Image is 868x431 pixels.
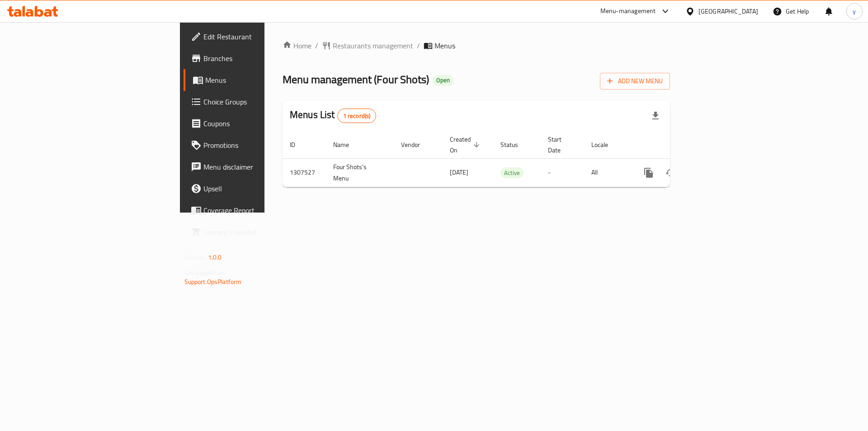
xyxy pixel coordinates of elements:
[184,47,325,69] a: Branches
[184,276,242,288] a: Support.OpsPlatform
[203,53,318,64] span: Branches
[333,139,361,150] span: Name
[853,6,856,16] span: y
[203,118,318,129] span: Coupons
[184,26,325,47] a: Edit Restaurant
[417,40,420,51] li: /
[450,166,468,178] span: [DATE]
[184,156,325,178] a: Menu disclaimer
[434,40,455,51] span: Menus
[203,140,318,151] span: Promotions
[203,96,318,107] span: Choice Groups
[450,134,482,156] span: Created On
[584,158,631,187] td: All
[600,73,670,90] button: Add New Menu
[433,76,453,84] span: Open
[283,69,429,90] span: Menu management ( Four Shots )
[698,6,758,16] div: [GEOGRAPHIC_DATA]
[333,40,413,51] span: Restaurants management
[184,69,325,91] a: Menus
[203,161,318,172] span: Menu disclaimer
[660,162,681,184] button: Change Status
[208,251,222,263] span: 1.0.0
[500,168,524,178] span: Active
[338,112,376,120] span: 1 record(s)
[203,205,318,216] span: Coverage Report
[337,109,377,123] div: Total records count
[184,199,325,221] a: Coverage Report
[184,267,226,279] span: Get support on:
[203,31,318,42] span: Edit Restaurant
[638,162,660,184] button: more
[326,158,394,187] td: Four Shots's Menu
[203,183,318,194] span: Upsell
[184,221,325,243] a: Grocery Checklist
[283,40,670,51] nav: breadcrumb
[401,139,432,150] span: Vendor
[184,178,325,199] a: Upsell
[500,139,530,150] span: Status
[283,131,732,187] table: enhanced table
[645,105,666,127] div: Export file
[433,75,453,86] div: Open
[203,227,318,237] span: Grocery Checklist
[184,134,325,156] a: Promotions
[591,139,620,150] span: Locale
[205,75,318,85] span: Menus
[548,134,573,156] span: Start Date
[184,91,325,113] a: Choice Groups
[184,113,325,134] a: Coupons
[184,251,207,263] span: Version:
[541,158,584,187] td: -
[607,76,663,87] span: Add New Menu
[600,6,656,17] div: Menu-management
[290,108,376,123] h2: Menus List
[631,131,732,159] th: Actions
[290,139,307,150] span: ID
[322,40,413,51] a: Restaurants management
